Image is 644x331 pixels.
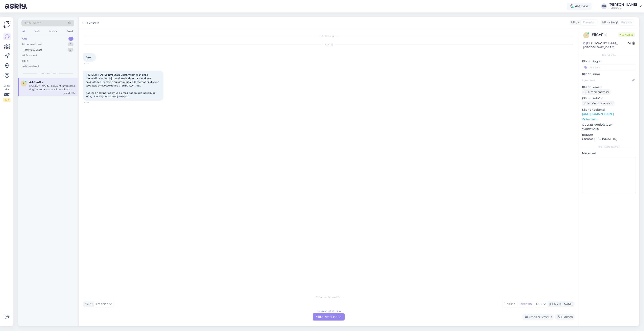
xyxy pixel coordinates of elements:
[582,108,636,112] p: Klienditeekond
[570,20,579,25] div: Klient
[582,112,614,116] a: [URL][DOMAIN_NAME]
[567,3,592,10] div: Aktiivne
[83,43,575,46] div: [DATE]
[83,295,575,299] div: Valige keel ja vastake
[86,73,160,98] span: [PERSON_NAME] ostujuht ja vaatame ringi, et enda tootevalikusse lisada jopesid, mida siis oma kli...
[608,6,637,9] div: Huppa OÜ
[68,37,73,41] div: 1
[555,314,575,320] div: Blokeeri
[68,48,73,52] div: 0
[3,84,10,102] div: Vaata siia
[83,34,575,38] div: Vestlus algas
[317,309,341,313] div: Estonian to Estonian
[582,59,636,63] p: Kliendi tag'id
[608,3,637,6] div: [PERSON_NAME]
[22,48,42,52] div: Tiimi vestlused
[582,64,636,70] input: Lisa tag
[23,82,24,85] span: i
[3,21,11,28] img: Askly Logo
[29,84,75,91] div: [PERSON_NAME] ostujuht ja vaatame ringi, et enda tootevalikusse lisada jopesid, mida siis oma kli...
[517,301,534,307] div: Estonian
[48,29,58,34] div: Socials
[313,313,345,321] div: Võta vestlus üle
[586,34,587,37] span: i
[582,137,636,141] p: Chrome [TECHNICAL_ID]
[601,3,607,9] div: KU
[536,302,542,306] span: Muu
[25,21,41,25] span: Otsi kliente
[86,56,91,59] span: Tere,
[582,89,611,95] div: Küsi meiliaadressi
[582,145,636,149] div: [PERSON_NAME]
[3,98,10,102] div: 2 / 3
[522,314,554,320] div: Arhiveeri vestlus
[39,72,57,75] span: Uued vestlused
[63,91,75,94] div: [DATE] 11:05
[582,127,636,131] p: Windows 10
[22,37,27,41] div: Uus
[608,3,642,9] a: [PERSON_NAME]Huppa OÜ
[34,29,41,34] div: Web
[22,59,28,63] div: Kõik
[601,20,618,25] div: Klienditugi
[583,20,595,25] span: Estonian
[22,42,42,46] div: Minu vestlused
[548,302,573,306] div: [PERSON_NAME]
[582,53,636,57] div: Kliendi info
[582,117,636,121] p: Vaata edasi ...
[503,301,517,307] div: English
[582,123,636,127] p: Operatsioonisüsteem
[66,29,74,34] div: Email
[592,32,618,37] div: # ih1x41hi
[618,32,635,37] span: Online
[582,151,636,155] p: Märkmed
[583,41,628,50] div: [GEOGRAPHIC_DATA], [GEOGRAPHIC_DATA]
[21,29,26,34] div: All
[582,133,636,137] p: Brauser
[582,78,631,82] input: Lisa nimi
[582,85,636,89] p: Kliendi email
[29,80,43,84] span: #ih1x41hi
[582,96,636,101] p: Kliendi telefon
[22,53,37,57] div: AI Assistent
[621,20,632,25] span: English
[82,20,99,25] label: Uus vestlus
[84,101,99,104] span: 11:06
[582,101,615,106] div: Küsi telefoninumbrit
[22,65,39,69] div: Arhiveeritud
[582,72,636,76] p: Kliendi nimi
[83,302,93,306] div: Klient
[68,42,73,46] div: 0
[96,302,108,306] span: Estonian
[84,62,99,65] span: 11:05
